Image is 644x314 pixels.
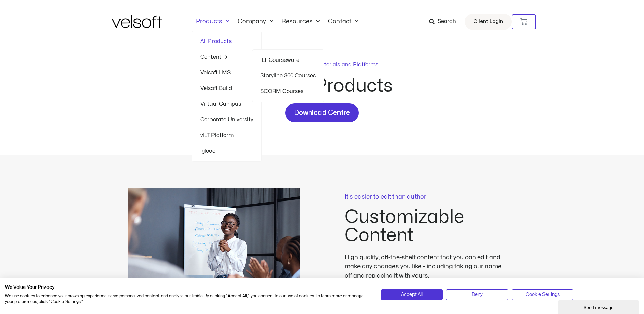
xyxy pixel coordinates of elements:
span: Accept All [401,291,423,298]
img: Velsoft Training Materials [112,15,162,28]
span: Search [438,17,456,26]
a: ResourcesMenu Toggle [277,18,324,25]
a: Corporate University [200,112,253,127]
a: Download Centre [285,103,359,122]
button: Deny all cookies [446,289,508,300]
a: ContentMenu Toggle [200,49,253,65]
h2: Customizable Content [345,208,516,245]
a: ProductsMenu Toggle [192,18,234,25]
div: High quality, off-the-shelf content that you can edit and make any changes you like – including t... [345,253,508,280]
a: All Products [200,34,253,49]
h2: We Value Your Privacy [5,284,371,291]
ul: ProductsMenu Toggle [192,31,262,162]
span: Deny [472,291,483,298]
a: CompanyMenu Toggle [234,18,277,25]
a: vILT Platform [200,127,253,143]
span: Download Centre [294,107,350,118]
a: Search [429,16,461,28]
a: Storyline 360 Courses [260,68,316,84]
a: Virtual Campus [200,96,253,112]
span: Client Login [473,17,503,26]
a: ILT Courseware [260,52,316,68]
span: Cookie Settings [526,291,560,298]
a: Client Login [465,14,512,30]
a: Velsoft Build [200,81,253,96]
p: It's easier to edit than author [345,194,516,200]
a: SCORM Courses [260,84,316,99]
a: ContactMenu Toggle [324,18,363,25]
nav: Menu [192,18,363,25]
a: Velsoft LMS [200,65,253,81]
ul: ContentMenu Toggle [252,49,324,102]
button: Accept all cookies [381,289,443,300]
iframe: chat widget [558,299,641,314]
a: Iglooo [200,143,253,159]
p: We use cookies to enhance your browsing experience, serve personalized content, and analyze our t... [5,293,371,305]
button: Adjust cookie preferences [512,289,574,300]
